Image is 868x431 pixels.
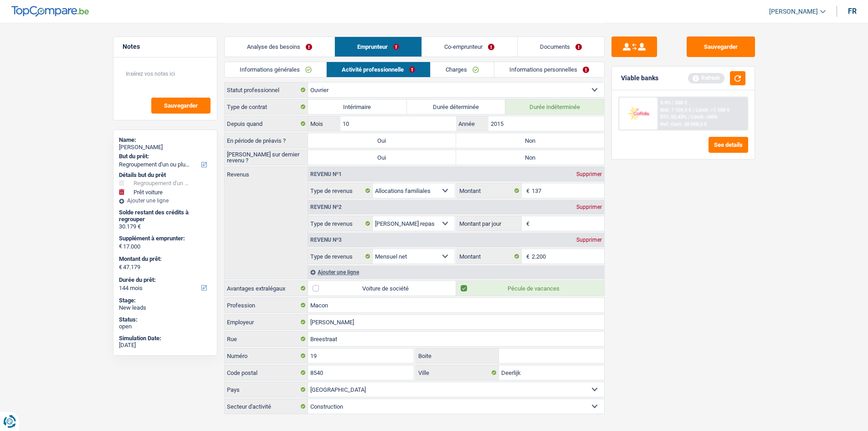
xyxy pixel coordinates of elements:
label: But du prêt: [119,153,210,160]
div: [PERSON_NAME] [119,144,211,151]
span: / [688,114,690,120]
a: [PERSON_NAME] [762,4,826,19]
span: Sauvegarder [164,103,198,109]
label: Intérimaire [308,99,407,114]
div: Viable banks [621,74,658,82]
div: Ajouter une ligne [308,265,604,279]
div: 30.179 € [119,223,211,230]
span: € [522,216,532,231]
label: En période de préavis ? [225,133,308,148]
div: Status: [119,316,211,323]
a: Emprunteur [335,37,421,57]
div: Solde restant des crédits à regrouper [119,209,211,223]
button: See details [709,137,748,153]
h5: Notes [123,43,208,51]
label: Depuis quand [225,116,308,131]
div: [DATE] [119,342,211,349]
label: Non [456,150,604,165]
div: open [119,323,211,330]
div: Supprimer [574,237,604,243]
span: € [119,243,122,250]
label: Profession [225,298,308,312]
span: NAI: 1 159,3 € [660,107,691,113]
label: Durée déterminée [407,99,506,114]
span: DTI: 52.43% [660,114,687,120]
div: Supprimer [574,204,604,210]
label: Type de revenus [308,249,373,264]
div: Ajouter une ligne [119,197,211,204]
span: Limit: <60% [691,114,718,120]
span: [PERSON_NAME] [769,8,818,16]
label: Pays [225,382,308,397]
label: Montant [457,183,522,198]
div: Ref. Cost: 20 958,3 € [660,121,707,127]
label: Employeur [225,315,308,329]
div: 9.9% | 550 € [660,100,687,106]
div: Supprimer [574,171,604,177]
label: Type de revenus [308,216,373,231]
span: € [119,264,122,271]
label: Voiture de société [308,281,456,296]
label: Type de contrat [225,99,308,114]
div: Simulation Date: [119,335,211,342]
div: Name: [119,136,211,144]
div: Revenu nº1 [308,171,344,177]
input: MM [340,116,456,131]
label: [PERSON_NAME] sur dernier revenu ? [225,150,308,165]
label: Revenus [225,167,308,177]
label: Ville [416,365,499,380]
a: Co-emprunteur [422,37,517,57]
a: Analyse des besoins [225,37,334,57]
label: Mois [308,116,340,131]
div: Détails but du prêt [119,171,211,179]
a: Informations générales [225,62,327,77]
label: Non [456,133,604,148]
a: Documents [518,37,604,57]
label: Supplément à emprunter: [119,235,210,242]
label: Oui [308,150,456,165]
label: Code postal [225,365,308,380]
div: Revenu nº3 [308,237,344,243]
div: Refresh [688,73,724,83]
label: Durée du prêt: [119,276,210,284]
span: € [522,183,532,198]
button: Sauvegarder [151,98,211,114]
div: Stage: [119,297,211,304]
label: Pécule de vacances [456,281,604,296]
div: fr [848,7,857,16]
input: AAAA [488,116,604,131]
img: TopCompare Logo [11,6,89,17]
label: Montant [457,249,522,264]
a: Activité professionnelle [327,62,430,77]
label: Secteur d'activité [225,399,308,414]
div: Revenu nº2 [308,204,344,210]
label: Durée indéterminée [505,99,604,114]
label: Statut professionnel [225,83,308,97]
label: Boite [416,348,499,363]
a: Informations personnelles [494,62,604,77]
label: Année [456,116,488,131]
label: Type de revenus [308,183,373,198]
label: Rue [225,332,308,346]
span: € [522,249,532,264]
label: Montant du prêt: [119,255,210,263]
img: Cofidis [621,105,655,122]
button: Sauvegarder [687,36,755,57]
label: Avantages extralégaux [225,281,308,296]
label: Montant par jour [457,216,522,231]
div: New leads [119,304,211,312]
a: Charges [431,62,494,77]
label: Numéro [225,348,308,363]
label: Oui [308,133,456,148]
span: Limit: >1.100 € [696,107,729,113]
span: / [693,107,694,113]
